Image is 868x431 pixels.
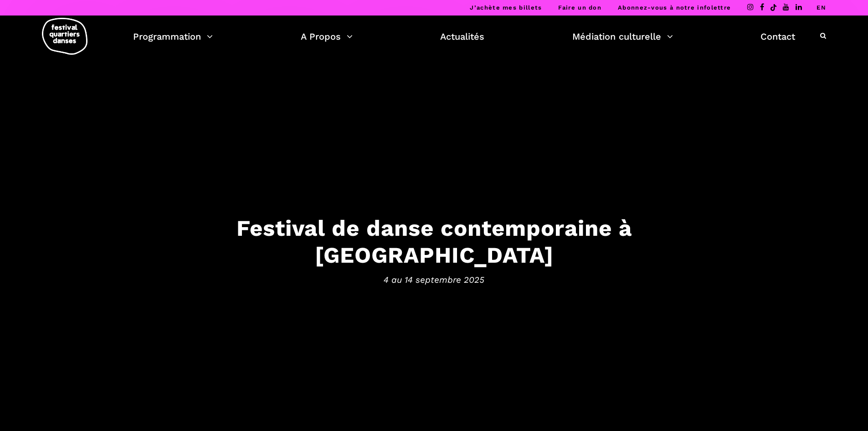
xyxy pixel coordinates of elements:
span: 4 au 14 septembre 2025 [152,273,717,286]
a: Programmation [133,29,213,44]
a: Faire un don [558,4,601,11]
a: Contact [760,29,795,44]
img: logo-fqd-med [42,18,87,55]
a: Médiation culturelle [572,29,673,44]
a: Abonnez-vous à notre infolettre [618,4,731,11]
a: EN [817,4,826,11]
a: A Propos [301,29,353,44]
a: J’achète mes billets [470,4,542,11]
a: Actualités [440,29,484,44]
h3: Festival de danse contemporaine à [GEOGRAPHIC_DATA] [152,215,717,269]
